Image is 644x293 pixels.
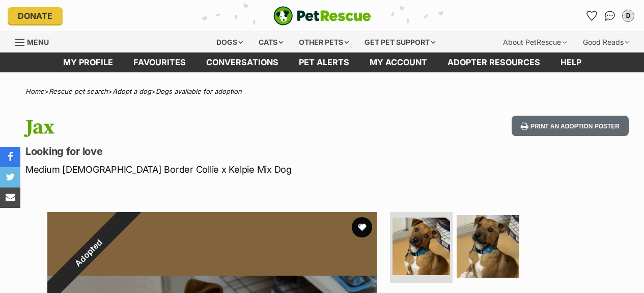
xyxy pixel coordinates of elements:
div: About PetRescue [496,32,574,52]
button: Print an adoption poster [512,116,629,137]
button: favourite [352,217,372,237]
p: Medium [DEMOGRAPHIC_DATA] Border Collie x Kelpie Mix Dog [25,163,394,176]
a: Menu [15,32,56,50]
p: Looking for love [25,144,394,158]
a: Donate [8,7,63,24]
img: chat-41dd97257d64d25036548639549fe6c8038ab92f7586957e7f3b1b290dea8141.svg [605,11,615,21]
div: Get pet support [357,32,442,52]
div: Good Reads [576,32,636,52]
img: Photo of Jax [457,215,519,278]
ul: Account quick links [583,8,636,24]
a: My profile [53,52,123,72]
a: Conversations [602,8,618,24]
img: Photo of Jax [393,218,450,275]
a: Home [25,87,44,95]
div: D [623,11,633,21]
a: Favourites [123,52,196,72]
a: conversations [196,52,289,72]
div: Cats [251,32,290,52]
a: Pet alerts [289,52,359,72]
a: Help [550,52,592,72]
img: logo-e224e6f780fb5917bec1dbf3a21bbac754714ae5b6737aabdf751b685950b380.svg [273,6,371,25]
a: Adopt a dog [113,87,151,95]
a: My account [359,52,437,72]
div: Dogs [209,32,250,52]
h1: Jax [25,116,394,139]
button: My account [620,8,636,24]
a: Favourites [583,8,600,24]
span: Menu [27,38,49,46]
a: Rescue pet search [49,87,108,95]
a: Dogs available for adoption [156,87,242,95]
div: Other pets [292,32,356,52]
a: PetRescue [273,6,371,25]
a: Adopter resources [437,52,550,72]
